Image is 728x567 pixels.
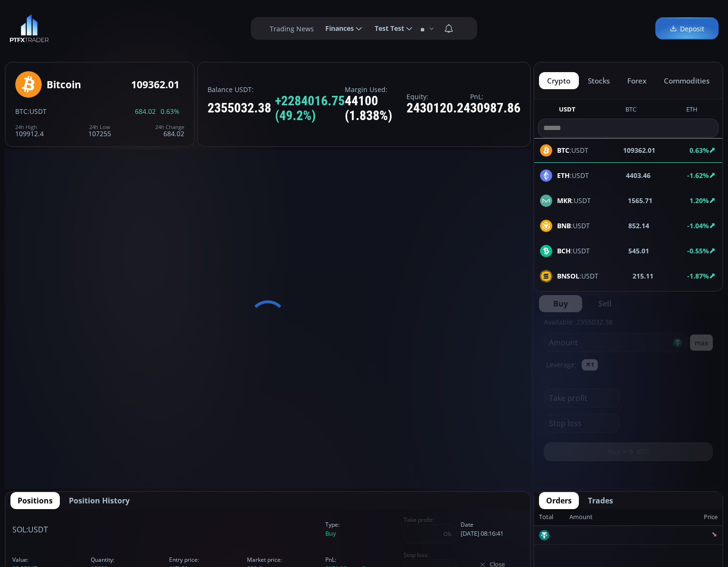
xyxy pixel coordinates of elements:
[557,221,571,230] b: BNB
[682,105,701,117] button: ETH
[368,19,404,38] span: Test Test
[557,221,590,231] span: :USDT
[569,511,593,523] div: Amount
[28,107,47,116] span: :USDT
[588,495,613,506] span: Trades
[633,271,653,281] b: 215.11
[557,171,570,180] b: ETH
[407,93,470,100] label: Equity:
[539,492,579,509] button: Orders
[670,24,704,34] span: Deposit
[557,195,591,205] span: :USDT
[687,221,709,230] b: -1.04%
[319,19,354,38] span: Finances
[628,221,649,231] b: 852.14
[88,124,111,137] div: 107255
[9,14,49,43] img: LOGO
[626,170,651,180] b: 4403.46
[655,18,719,40] a: Deposit
[275,94,345,123] span: +2284016.75 (49.2%)
[581,492,620,509] button: Trades
[539,72,579,89] button: crypto
[459,517,525,542] span: [DATE] 08:16:41
[12,524,26,535] b: SOL
[69,495,130,506] span: Position History
[15,107,28,116] span: BTC
[15,124,44,137] div: 109912.4
[539,511,569,523] div: Total
[155,124,184,137] div: 684.02
[555,105,579,117] button: USDT
[345,86,407,93] label: Margin Used:
[323,517,402,542] span: Buy
[62,492,137,509] button: Position History
[557,271,579,280] b: BNSOL
[622,105,640,117] button: BTC
[687,271,709,280] b: -1.87%
[407,101,470,116] div: 2430120.24
[619,72,655,89] button: forex
[470,93,520,100] label: PnL:
[687,171,709,180] b: -1.62%
[580,72,618,89] button: stocks
[47,79,81,90] div: Bitcoin
[131,79,180,90] div: 109362.01
[557,271,598,281] span: :USDT
[557,196,572,205] b: MKR
[88,124,111,130] div: 24h Low
[135,108,156,115] span: 684.02
[15,124,44,130] div: 24h High
[345,94,407,123] div: 44100 (1.838%)
[557,170,589,180] span: :USDT
[546,495,572,506] span: Orders
[557,246,571,255] b: BCH
[155,124,184,130] div: 24h Change
[690,196,709,205] b: 1.20%
[557,246,590,256] span: :USDT
[12,524,48,535] span: :USDT
[208,94,345,123] div: 2355032.38
[208,86,345,93] label: Balance USDT:
[628,246,649,256] b: 545.01
[18,495,53,506] span: Positions
[655,72,718,89] button: commodities
[10,492,60,509] button: Positions
[593,511,718,523] div: Price
[687,246,709,255] b: -0.55%
[628,195,652,205] b: 1565.71
[161,108,180,115] span: 0.63%
[470,101,520,116] div: 30987.86
[270,24,314,34] label: Trading News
